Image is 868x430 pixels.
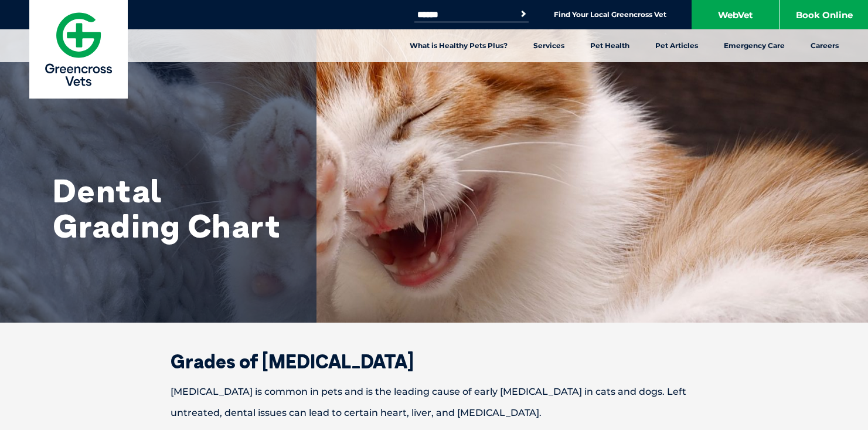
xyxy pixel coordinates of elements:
a: Pet Articles [642,29,711,62]
p: [MEDICAL_DATA] is common in pets and is the leading cause of early [MEDICAL_DATA] in cats and dog... [130,381,739,424]
a: Pet Health [577,29,642,62]
a: Services [520,29,577,62]
a: What is Healthy Pets Plus? [397,29,520,62]
h1: Dental Grading Chart [53,173,287,243]
a: Find Your Local Greencross Vet [554,10,666,19]
h2: Grades of [MEDICAL_DATA] [130,352,739,371]
button: Search [518,8,529,20]
a: Careers [798,29,852,62]
a: Emergency Care [711,29,798,62]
